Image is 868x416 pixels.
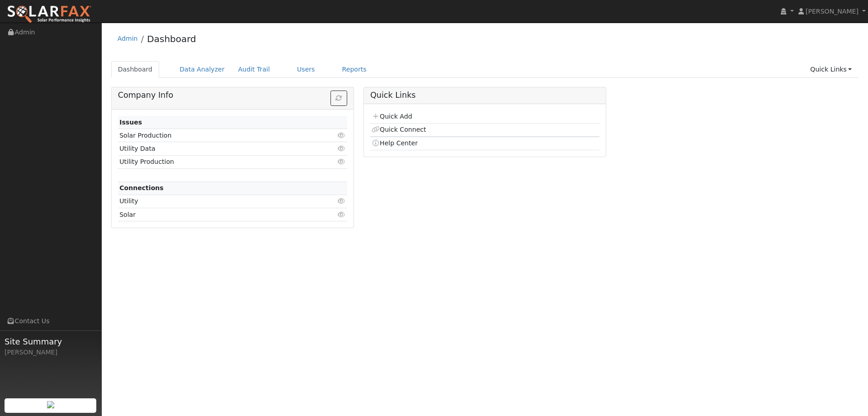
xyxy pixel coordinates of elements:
a: Quick Connect [372,126,426,133]
h5: Quick Links [370,91,599,100]
h5: Company Info [118,91,347,100]
img: retrieve [47,401,54,408]
td: Utility Production [118,155,310,168]
span: [PERSON_NAME] [806,8,859,15]
a: Admin [118,35,138,42]
a: Users [290,61,322,78]
a: Reports [335,61,373,78]
strong: Connections [119,184,164,191]
a: Audit Trail [231,61,277,78]
i: Click to view [338,132,346,139]
a: Quick Add [372,113,412,120]
i: Click to view [338,211,346,218]
a: Quick Links [803,61,859,78]
a: Dashboard [111,61,160,78]
a: Dashboard [147,33,196,44]
td: Utility [118,195,310,208]
img: SolarFax [7,5,92,24]
span: Site Summary [5,335,97,348]
a: Help Center [372,139,418,147]
i: Click to view [338,158,346,165]
i: Click to view [338,145,346,152]
i: Click to view [338,198,346,204]
div: [PERSON_NAME] [5,348,97,357]
td: Solar [118,208,310,221]
strong: Issues [119,119,142,126]
a: Data Analyzer [173,61,231,78]
td: Utility Data [118,142,310,155]
td: Solar Production [118,129,310,142]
